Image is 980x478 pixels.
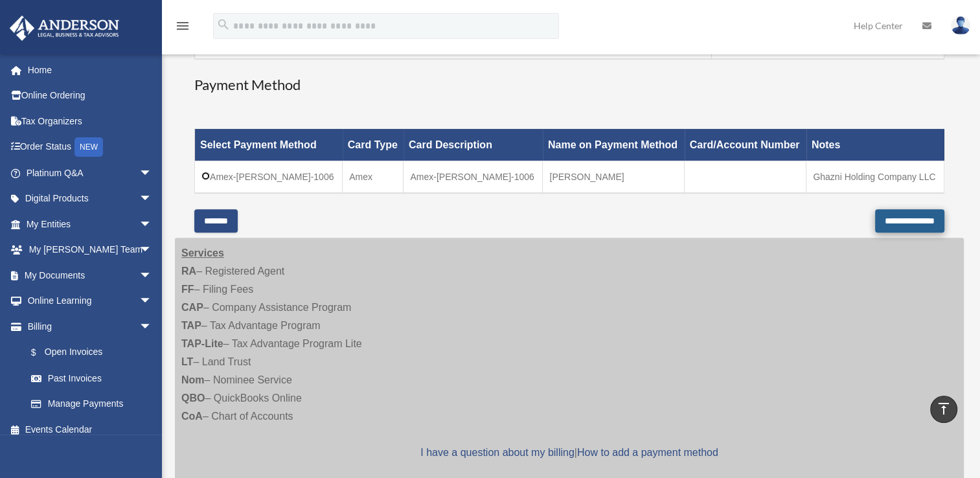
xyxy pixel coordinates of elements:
a: My [PERSON_NAME] Teamarrow_drop_down [9,237,172,263]
a: Home [9,57,172,83]
th: Notes [806,129,944,161]
a: I have a question about my billing [420,447,574,458]
strong: LT [181,356,193,367]
td: [PERSON_NAME] [543,161,685,193]
a: menu [175,23,190,34]
img: Anderson Advisors Platinum Portal [6,16,123,41]
span: arrow_drop_down [139,211,165,238]
a: Events Calendar [9,416,172,442]
strong: QBO [181,393,205,404]
span: arrow_drop_down [139,313,165,340]
th: Select Payment Method [195,129,343,161]
a: $Open Invoices [18,339,159,366]
span: arrow_drop_down [139,160,165,187]
strong: TAP [181,320,201,331]
strong: Services [181,247,224,258]
a: Platinum Q&Aarrow_drop_down [9,160,172,186]
strong: TAP-Lite [181,338,223,349]
img: User Pic [951,16,970,35]
span: arrow_drop_down [139,237,165,264]
span: arrow_drop_down [139,186,165,212]
i: menu [175,18,190,34]
strong: CoA [181,411,203,422]
a: Manage Payments [18,391,165,417]
a: How to add a payment method [577,447,718,458]
span: arrow_drop_down [139,262,165,289]
strong: RA [181,266,196,277]
strong: CAP [181,302,203,313]
a: My Entitiesarrow_drop_down [9,211,172,237]
th: Card/Account Number [685,129,806,161]
h3: Payment Method [194,75,944,95]
th: Card Type [343,129,404,161]
td: Amex-[PERSON_NAME]-1006 [195,161,343,193]
strong: FF [181,284,194,295]
th: Card Description [404,129,543,161]
a: Past Invoices [18,365,165,391]
th: Name on Payment Method [543,129,685,161]
i: vertical_align_top [936,401,952,416]
i: search [216,17,231,32]
a: Billingarrow_drop_down [9,313,165,339]
strong: Nom [181,374,205,385]
span: arrow_drop_down [139,288,165,315]
a: Online Learningarrow_drop_down [9,288,172,314]
a: Order StatusNEW [9,134,172,161]
div: NEW [74,137,103,157]
p: | [181,444,957,462]
a: Digital Productsarrow_drop_down [9,186,172,212]
a: My Documentsarrow_drop_down [9,262,172,288]
a: Tax Organizers [9,108,172,134]
td: Ghazni Holding Company LLC [806,161,944,193]
td: Amex-[PERSON_NAME]-1006 [404,161,543,193]
a: vertical_align_top [930,396,957,423]
a: Online Ordering [9,83,172,109]
td: Amex [343,161,404,193]
span: $ [38,345,45,361]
